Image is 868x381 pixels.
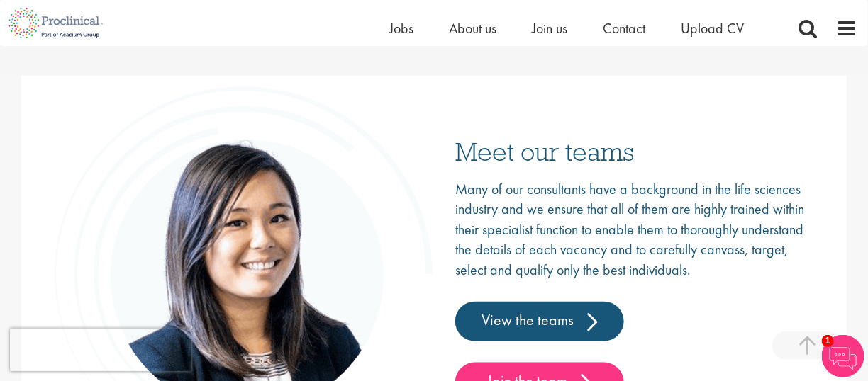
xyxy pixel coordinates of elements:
a: About us [449,19,496,38]
span: 1 [822,335,834,347]
a: Contact [603,19,645,38]
iframe: reCAPTCHA [10,329,191,371]
a: Upload CV [681,19,744,38]
a: View the teams [455,302,624,341]
a: Join us [532,19,567,38]
h3: Meet our teams [455,138,815,164]
a: Jobs [389,19,413,38]
img: Chatbot [822,335,864,377]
